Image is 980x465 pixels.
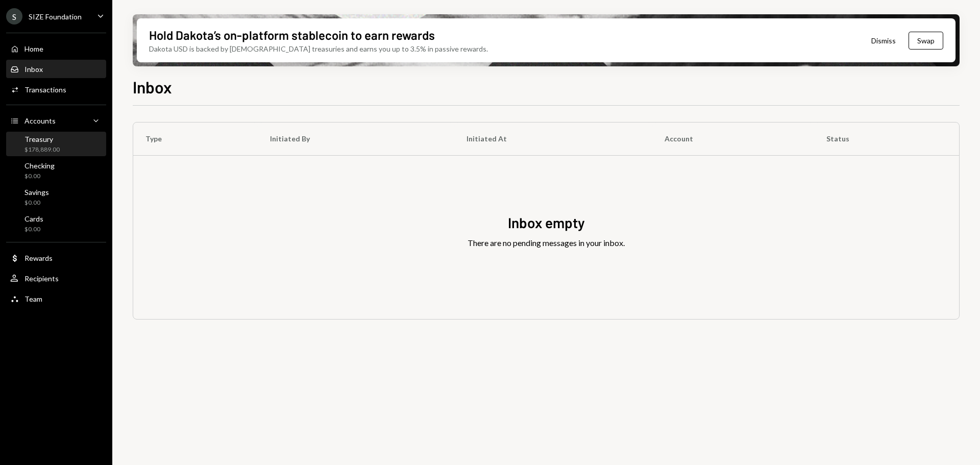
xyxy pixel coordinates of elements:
[149,27,435,43] div: Hold Dakota’s on-platform stablecoin to earn rewards
[24,135,60,143] div: Treasury
[6,111,106,130] a: Accounts
[24,44,43,53] div: Home
[859,29,909,53] button: Dismiss
[24,145,60,154] div: $178,889.00
[24,254,53,262] div: Rewards
[6,39,106,58] a: Home
[6,211,106,236] a: Cards$0.00
[149,43,488,54] div: Dakota USD is backed by [DEMOGRAPHIC_DATA] treasuries and earns you up to 3.5% in passive rewards.
[6,132,106,156] a: Treasury$178,889.00
[24,214,43,223] div: Cards
[24,188,49,197] div: Savings
[6,249,106,267] a: Rewards
[454,123,652,155] th: Initiated At
[6,269,106,287] a: Recipients
[133,77,172,97] h1: Inbox
[6,158,106,183] a: Checking$0.00
[24,172,55,181] div: $0.00
[6,60,106,78] a: Inbox
[258,123,454,155] th: Initiated By
[24,295,42,303] div: Team
[508,213,585,233] div: Inbox empty
[24,199,49,207] div: $0.00
[24,274,59,283] div: Recipients
[24,116,56,125] div: Accounts
[24,85,66,94] div: Transactions
[6,80,106,99] a: Transactions
[133,123,258,155] th: Type
[468,237,625,249] div: There are no pending messages in your inbox.
[6,8,22,25] div: S
[814,123,959,155] th: Status
[652,123,814,155] th: Account
[6,185,106,209] a: Savings$0.00
[24,65,43,74] div: Inbox
[6,289,106,308] a: Team
[909,32,943,50] button: Swap
[29,12,82,21] div: SIZE Foundation
[24,161,55,170] div: Checking
[24,225,43,234] div: $0.00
